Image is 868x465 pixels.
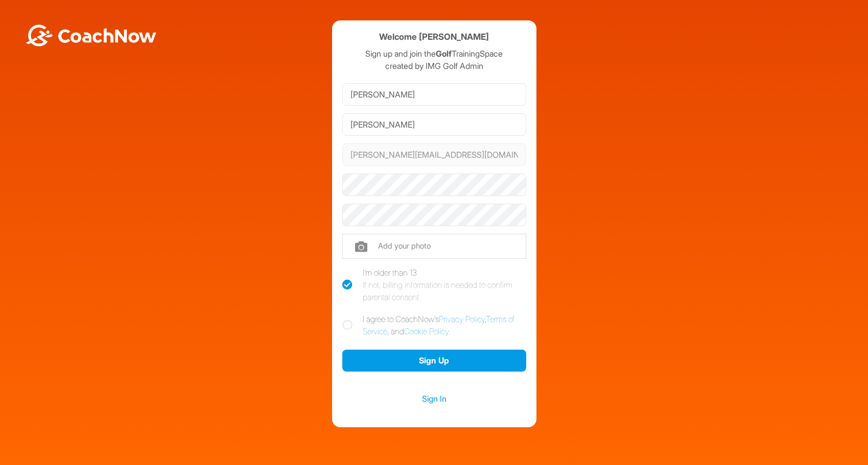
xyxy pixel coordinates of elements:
[342,47,526,60] p: Sign up and join the TrainingSpace
[342,60,526,72] p: created by IMG Golf Admin
[342,313,526,337] label: I agree to CoachNow's , , and .
[363,314,514,336] a: Terms of Service
[379,31,489,43] h4: Welcome [PERSON_NAME]
[342,392,526,405] a: Sign In
[342,350,526,372] button: Sign Up
[363,266,526,303] div: I'm older than 13
[436,48,452,59] strong: Golf
[439,314,485,324] a: Privacy Policy
[363,279,526,303] div: If not, billing information is needed to confirm parental consent.
[342,83,526,106] input: First Name
[342,113,526,136] input: Last Name
[342,143,526,166] input: Email
[25,25,157,46] img: BwLJSsUCoWCh5upNqxVrqldRgqLPVwmV24tXu5FoVAoFEpwwqQ3VIfuoInZCoVCoTD4vwADAC3ZFMkVEQFDAAAAAElFTkSuQmCC
[404,326,449,336] a: Cookie Policy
